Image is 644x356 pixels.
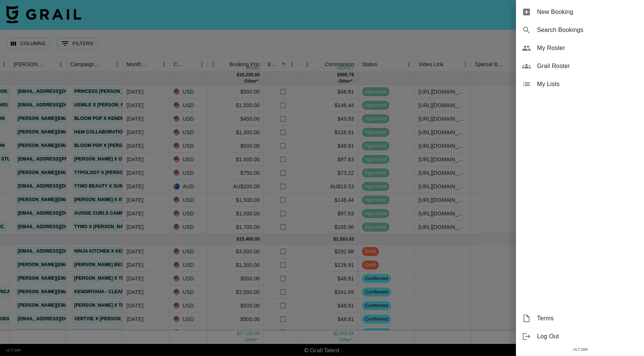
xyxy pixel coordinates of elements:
[516,21,644,39] div: Search Bookings
[537,332,638,341] span: Log Out
[516,3,644,21] div: New Booking
[516,39,644,57] div: My Roster
[537,80,638,89] span: My Lists
[516,309,644,327] div: Terms
[516,327,644,345] div: Log Out
[537,314,638,323] span: Terms
[516,75,644,93] div: My Lists
[516,345,644,353] div: v 1.7.104
[537,62,638,71] span: Grail Roster
[537,26,638,35] span: Search Bookings
[537,44,638,53] span: My Roster
[516,57,644,75] div: Grail Roster
[537,8,638,17] span: New Booking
